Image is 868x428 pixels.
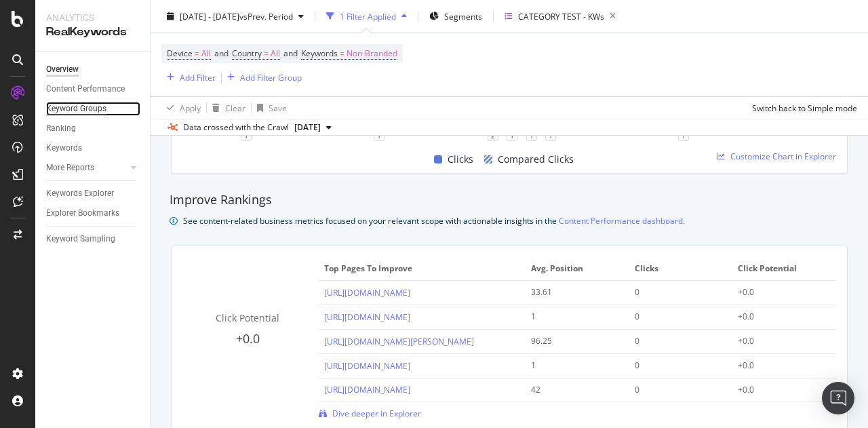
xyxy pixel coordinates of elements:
div: Open Intercom Messenger [822,382,854,414]
a: More Reports [46,161,127,175]
div: 1 Filter Applied [340,10,396,22]
button: 1 Filter Applied [321,5,412,27]
div: Clear [225,102,245,113]
button: [DATE] [289,119,337,136]
span: Clicks [448,151,473,168]
div: 33.61 [531,286,614,298]
span: Avg. Position [531,262,620,275]
span: = [264,47,269,59]
button: Add Filter [161,69,216,85]
span: Segments [444,10,482,22]
div: Keywords [46,141,82,155]
a: [URL][DOMAIN_NAME] [324,360,410,372]
div: +0.0 [738,335,821,347]
button: [DATE] - [DATE]vsPrev. Period [161,5,309,27]
div: Add Filter Group [240,71,302,83]
a: Keywords [46,141,140,155]
div: See content-related business metrics focused on your relevant scope with actionable insights in the [183,214,685,228]
a: Customize Chart in Explorer [717,151,836,162]
span: All [271,44,280,63]
span: Keywords [301,47,338,59]
div: Keyword Groups [46,102,106,116]
div: 96.25 [531,335,614,347]
span: Click Potential [738,262,827,275]
div: 42 [531,384,614,396]
span: Customize Chart in Explorer [730,151,836,162]
button: Segments [424,5,488,27]
div: info banner [170,214,849,228]
button: Save [252,97,287,119]
a: Keywords Explorer [46,187,140,201]
a: Content Performance dashboard. [559,214,685,228]
div: 1 [531,311,614,323]
span: and [214,47,229,59]
span: and [283,47,298,59]
div: Improve Rankings [170,191,849,209]
button: CATEGORY TEST - KWs [499,5,621,27]
div: 0 [635,311,718,323]
span: = [340,47,344,59]
span: Clicks [635,262,724,275]
div: Ranking [46,121,76,136]
a: [URL][DOMAIN_NAME] [324,384,410,395]
div: 0 [635,286,718,298]
button: Clear [207,97,245,119]
a: Ranking [46,121,140,136]
div: Add Filter [180,71,216,83]
span: Click Potential [216,311,279,324]
a: Keyword Sampling [46,232,140,246]
span: = [195,47,199,59]
div: More Reports [46,161,94,175]
div: 1 [531,359,614,372]
div: Keywords Explorer [46,187,114,201]
a: Dive deeper in Explorer [319,408,421,419]
span: Country [232,47,262,59]
div: CATEGORY TEST - KWs [518,10,604,22]
div: +0.0 [738,286,821,298]
a: [URL][DOMAIN_NAME][PERSON_NAME] [324,336,474,347]
span: Non-Branded [347,44,397,63]
a: Content Performance [46,82,140,96]
a: [URL][DOMAIN_NAME] [324,311,410,323]
span: 2025 Aug. 26th [294,121,321,134]
button: Add Filter Group [222,69,302,85]
div: RealKeywords [46,24,139,40]
a: Explorer Bookmarks [46,206,140,220]
div: +0.0 [738,359,821,372]
span: vs Prev. Period [239,10,293,22]
button: Apply [161,97,201,119]
span: +0.0 [236,330,260,347]
span: Device [167,47,193,59]
span: Dive deeper in Explorer [332,408,421,419]
span: Top pages to improve [324,262,517,275]
div: 0 [635,384,718,396]
div: Analytics [46,11,139,24]
a: Keyword Groups [46,102,140,116]
div: Keyword Sampling [46,232,115,246]
div: Data crossed with the Crawl [183,121,289,134]
span: [DATE] - [DATE] [180,10,239,22]
div: Save [269,102,287,113]
button: Switch back to Simple mode [747,97,857,119]
div: +0.0 [738,384,821,396]
a: Overview [46,62,140,77]
div: Explorer Bookmarks [46,206,119,220]
div: Apply [180,102,201,113]
div: 0 [635,359,718,372]
a: [URL][DOMAIN_NAME] [324,287,410,298]
span: All [201,44,211,63]
span: Compared Clicks [498,151,574,168]
div: +0.0 [738,311,821,323]
div: Overview [46,62,79,77]
div: Switch back to Simple mode [752,102,857,113]
div: 0 [635,335,718,347]
div: Content Performance [46,82,125,96]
